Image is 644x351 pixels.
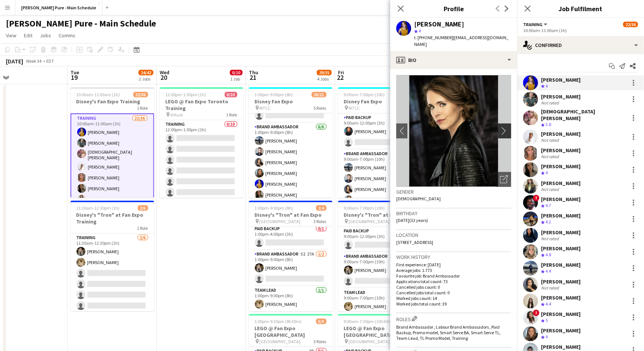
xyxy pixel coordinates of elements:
span: 4.4 [545,268,551,274]
img: Crew avatar or photo [396,75,511,187]
span: 4 [419,28,421,34]
app-job-card: 1:00pm-9:00pm (8h)20/21Disney Fan Expo MTCC5 RolesPaid Backup17A1/21:00pm-4:00pm (3h)[PERSON_NAME... [249,87,332,198]
app-job-card: 9:00am-7:00pm (10h)20/21Disney Fan Expo MTCC5 RolesPaid Backup17A1/29:00am-12:00pm (3h)[PERSON_NA... [338,87,422,198]
p: Average jobs: 1.773 [396,267,511,273]
div: [PERSON_NAME] [414,21,464,28]
app-card-role: Team Lead1/19:00am-7:00pm (10h)[PERSON_NAME] [338,288,422,314]
span: 24/42 [138,70,153,75]
span: 0/10 [225,92,237,97]
span: 4 [545,170,548,175]
div: 10:00am-11:00am (1h) [523,28,638,33]
p: Cancelled jobs total count: 0 [396,290,511,295]
app-card-role: Paid Backup17A1/29:00am-12:00pm (3h)[PERSON_NAME] [338,113,422,150]
span: Week 34 [25,58,43,64]
div: Not rated [541,187,560,192]
a: Jobs [37,31,54,40]
span: 0/10 [230,70,243,75]
h3: Disney's Fan Expo Training [71,98,154,105]
span: 22/36 [623,22,638,27]
a: View [3,31,19,40]
span: Fri [338,69,344,76]
app-card-role: Brand Ambassador2I21A1/29:00am-7:00pm (10h)[PERSON_NAME] [338,252,422,288]
span: 1 Role [226,112,237,117]
span: t. [PHONE_NUMBER] [414,35,453,40]
span: 12:00pm-1:00pm (1h) [166,92,206,97]
span: [GEOGRAPHIC_DATA] [260,219,301,224]
a: Edit [21,31,35,40]
span: Thu [249,69,258,76]
p: Worked jobs count: 14 [396,295,511,301]
p: Applications total count: 73 [396,279,511,284]
span: 4.7 [545,203,551,208]
span: [GEOGRAPHIC_DATA] [349,219,390,224]
span: 11:30am-12:30pm (1h) [76,205,120,211]
p: Favourite job: Brand Ambassador [396,273,511,279]
span: MTCC [349,105,360,111]
h3: Disney Fan Expo [338,98,422,105]
div: [PERSON_NAME] [541,131,581,137]
span: 1 Role [137,105,148,111]
app-card-role: Brand Ambassador5I27A1/21:00pm-9:00pm (8h)[PERSON_NAME] [249,250,332,286]
div: 4 Jobs [317,76,331,82]
span: 20 [159,73,169,82]
h3: Roles [396,315,511,323]
span: Edit [24,32,32,39]
div: [PERSON_NAME] [541,229,581,236]
app-job-card: 12:00pm-1:00pm (1h)0/10LEGO @ Fan Expo Toronto Training Virtual1 RoleTraining0/1012:00pm-1:00pm (1h) [160,87,243,198]
app-job-card: 9:00am-7:00pm (10h)2/4Disney's "Tron" at Fan Expo [GEOGRAPHIC_DATA]3 RolesPaid Backup0/19:00am-12... [338,201,422,311]
span: | [EMAIL_ADDRESS][DOMAIN_NAME] [414,35,509,47]
span: 9:00am-7:30pm (10h30m) [344,319,394,324]
div: EDT [46,58,54,64]
span: [STREET_ADDRESS] [396,239,433,245]
div: [PERSON_NAME] [541,311,581,317]
span: 4 [545,83,548,89]
span: 2/6 [138,205,148,211]
h3: Work history [396,254,511,260]
span: 10:00am-11:00am (1h) [76,92,120,97]
div: [PERSON_NAME] [541,212,581,219]
span: 21 [248,73,258,82]
span: [DATE] (32 years) [396,217,428,223]
app-job-card: 10:00am-11:00am (1h)22/36Disney's Fan Expo Training1 RoleTraining22/3610:00am-11:00am (1h)[PERSON... [71,87,154,198]
div: 11:30am-12:30pm (1h)2/6Disney's "Tron" at Fan Expo Training1 RoleTraining2/611:30am-12:30pm (1h)[... [71,201,154,311]
span: ! [533,310,540,316]
span: 9:00am-7:00pm (10h) [344,205,385,211]
app-card-role: Team Lead1/11:00pm-9:00pm (8h)[PERSON_NAME] [249,286,332,311]
h3: Disney Fan Expo [249,98,332,105]
app-card-role: Training0/1012:00pm-1:00pm (1h) [160,120,243,243]
span: Wed [160,69,169,76]
div: [PERSON_NAME] [541,294,581,301]
div: 2 Jobs [139,76,153,82]
div: [DATE] [6,57,23,65]
div: Not rated [541,137,560,143]
div: Confirmed [517,36,644,54]
div: [PERSON_NAME] [541,344,581,350]
p: Worked jobs total count: 39 [396,301,511,307]
span: 4.8 [545,252,551,257]
h3: Disney's "Tron" at Fan Expo Training [71,211,154,225]
div: [PERSON_NAME] [541,147,581,154]
div: Bio [390,51,517,69]
div: [PERSON_NAME] [541,278,581,285]
span: 19 [69,73,79,82]
div: [DEMOGRAPHIC_DATA][PERSON_NAME] [541,108,626,122]
span: 29/35 [317,70,332,75]
h3: Disney's "Tron" at Fan Expo [249,211,332,218]
span: Brand Ambassador , Labour Brand Ambassadors , Paid Backup, Promo model, Smart Serve BA, Smart Ser... [396,324,501,341]
span: 4.4 [545,301,551,307]
div: [PERSON_NAME] [541,163,581,170]
app-card-role: Brand Ambassador6/69:00am-7:00pm (10h)[PERSON_NAME][PERSON_NAME][PERSON_NAME][PERSON_NAME] [338,150,422,229]
span: Virtual [171,112,183,117]
h3: Location [396,232,511,238]
span: 5 Roles [314,105,326,111]
span: 4.2 [545,219,551,225]
span: Jobs [40,32,51,39]
div: Not rated [541,100,560,106]
h3: Birthday [396,210,511,217]
app-job-card: 1:00pm-9:00pm (8h)2/4Disney's "Tron" at Fan Expo [GEOGRAPHIC_DATA]3 RolesPaid Backup0/11:00pm-4:0... [249,201,332,311]
span: 22/36 [133,92,148,97]
h1: [PERSON_NAME] Pure - Main Schedule [6,18,156,29]
span: 20/21 [312,92,326,97]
